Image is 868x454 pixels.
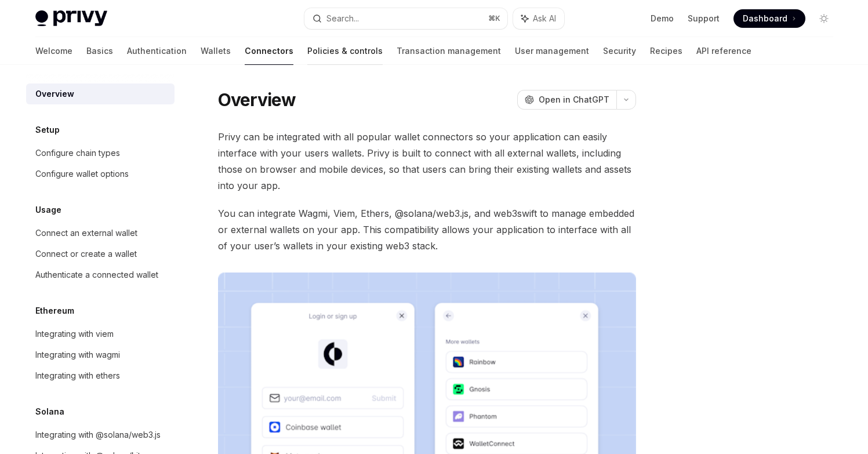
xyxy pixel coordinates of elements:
[35,123,60,137] h5: Setup
[488,14,500,23] span: ⌘ K
[26,83,175,104] a: Overview
[517,90,616,110] button: Open in ChatGPT
[218,205,636,254] span: You can integrate Wagmi, Viem, Ethers, @solana/web3.js, and web3swift to manage embedded or exter...
[603,37,636,65] a: Security
[35,87,74,101] div: Overview
[35,428,161,442] div: Integrating with @solana/web3.js
[218,89,296,110] h1: Overview
[86,37,113,65] a: Basics
[26,264,175,285] a: Authenticate a connected wallet
[688,13,720,24] a: Support
[26,223,175,244] a: Connect an external wallet
[35,348,120,362] div: Integrating with wagmi
[515,37,589,65] a: User management
[304,8,507,29] button: Search...⌘K
[218,129,636,194] span: Privy can be integrated with all popular wallet connectors so your application can easily interfa...
[696,37,751,65] a: API reference
[35,405,64,419] h5: Solana
[326,12,359,26] div: Search...
[35,226,137,240] div: Connect an external wallet
[26,344,175,365] a: Integrating with wagmi
[26,324,175,344] a: Integrating with viem
[35,167,129,181] div: Configure wallet options
[35,268,158,282] div: Authenticate a connected wallet
[26,164,175,184] a: Configure wallet options
[35,10,107,27] img: light logo
[651,13,674,24] a: Demo
[26,365,175,386] a: Integrating with ethers
[35,146,120,160] div: Configure chain types
[26,424,175,445] a: Integrating with @solana/web3.js
[815,9,833,28] button: Toggle dark mode
[307,37,383,65] a: Policies & controls
[26,143,175,164] a: Configure chain types
[539,94,609,106] span: Open in ChatGPT
[743,13,787,24] span: Dashboard
[397,37,501,65] a: Transaction management
[35,304,74,318] h5: Ethereum
[35,369,120,383] div: Integrating with ethers
[127,37,187,65] a: Authentication
[35,203,61,217] h5: Usage
[35,327,114,341] div: Integrating with viem
[201,37,231,65] a: Wallets
[35,37,72,65] a: Welcome
[650,37,682,65] a: Recipes
[733,9,805,28] a: Dashboard
[35,247,137,261] div: Connect or create a wallet
[26,244,175,264] a: Connect or create a wallet
[245,37,293,65] a: Connectors
[513,8,564,29] button: Ask AI
[533,13,556,24] span: Ask AI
